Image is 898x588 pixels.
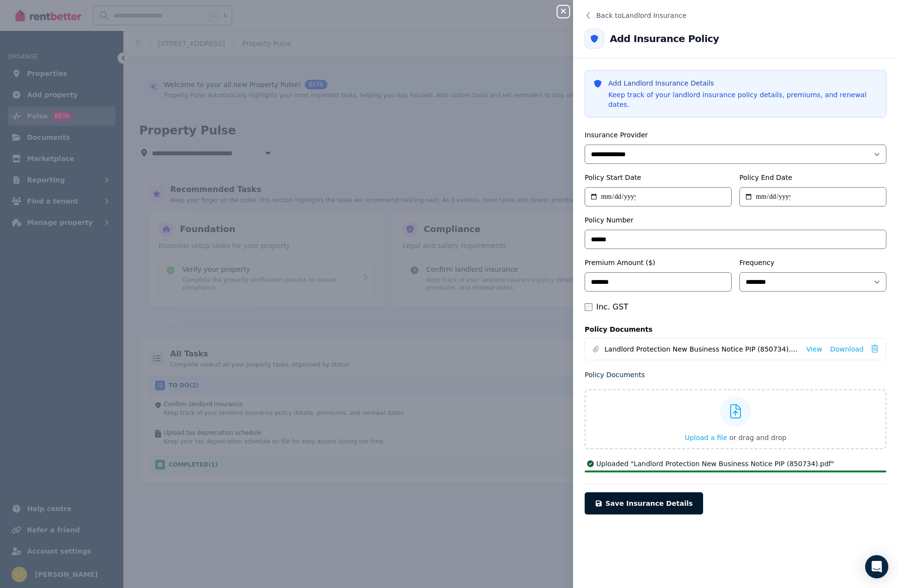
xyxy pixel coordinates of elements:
label: Insurance Provider [585,131,648,139]
label: Policy Start Date [585,174,641,181]
label: Policy End Date [739,174,792,181]
button: Back toLandlord Insurance [573,4,898,27]
span: Upload a file [685,434,727,441]
label: Inc. GST [585,301,628,313]
label: Policy Number [585,216,633,224]
div: Uploaded " Landlord Protection New Business Notice PIP (850734).pdf " [585,459,886,469]
p: Policy Documents [585,324,886,334]
span: Save Insurance Details [605,500,693,507]
a: View [806,344,822,354]
p: Policy Documents [585,370,886,380]
label: Premium Amount ($) [585,259,655,266]
a: Download [830,344,864,354]
span: Back to Landlord Insurance [596,11,687,20]
div: Open Intercom Messenger [865,555,888,578]
button: Save Insurance Details [585,492,703,514]
input: Inc. GST [585,303,592,311]
span: or drag and drop [729,434,786,441]
button: Upload a file or drag and drop [685,433,786,442]
span: Landlord Protection New Business Notice PIP (850734).pdf [604,344,798,354]
label: Frequency [739,259,774,266]
p: Keep track of your landlord insurance policy details, premiums, and renewal dates. [608,90,878,109]
h3: Add Landlord Insurance Details [608,78,878,88]
h2: Add Insurance Policy [610,32,719,45]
